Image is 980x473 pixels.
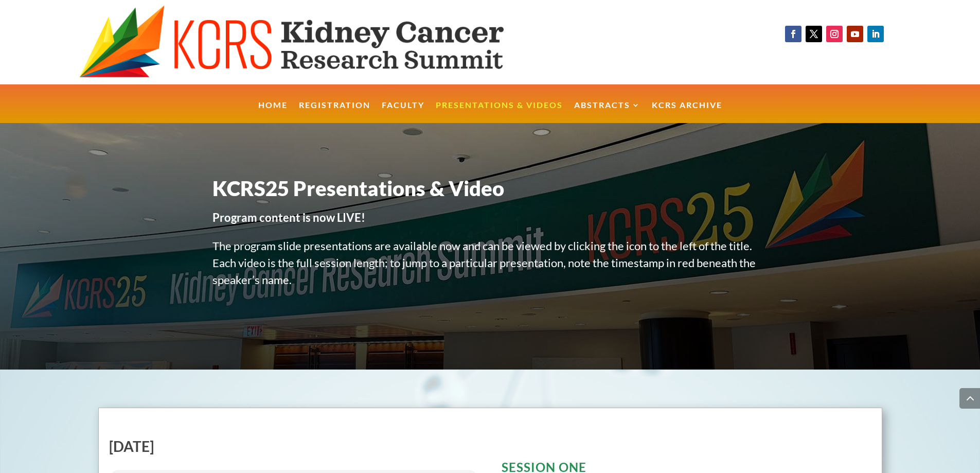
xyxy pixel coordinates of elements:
[574,101,640,124] a: Abstracts
[299,101,370,124] a: Registration
[109,439,479,459] h2: [DATE]
[785,26,801,42] a: Follow on Facebook
[826,26,843,42] a: Follow on Instagram
[258,101,288,124] a: Home
[652,101,722,124] a: KCRS Archive
[867,26,884,42] a: Follow on LinkedIn
[212,211,365,224] strong: Program content is now LIVE!
[382,101,424,124] a: Faculty
[212,237,768,300] p: The program slide presentations are available now and can be viewed by clicking the icon to the l...
[436,101,563,124] a: Presentations & Videos
[79,5,556,79] img: KCRS generic logo wide
[806,26,822,42] a: Follow on X
[847,26,863,42] a: Follow on Youtube
[212,176,504,201] span: KCRS25 Presentations & Video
